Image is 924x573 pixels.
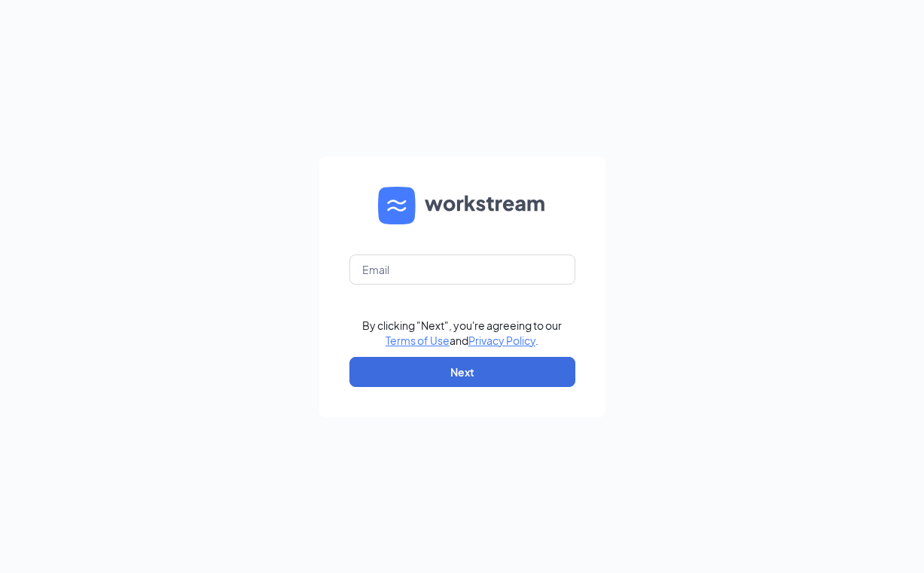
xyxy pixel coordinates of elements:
[468,334,535,347] a: Privacy Policy
[349,254,575,285] input: Email
[349,357,575,387] button: Next
[386,334,450,347] a: Terms of Use
[378,187,547,224] img: WS logo and Workstream text
[362,318,562,348] div: By clicking "Next", you're agreeing to our and .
